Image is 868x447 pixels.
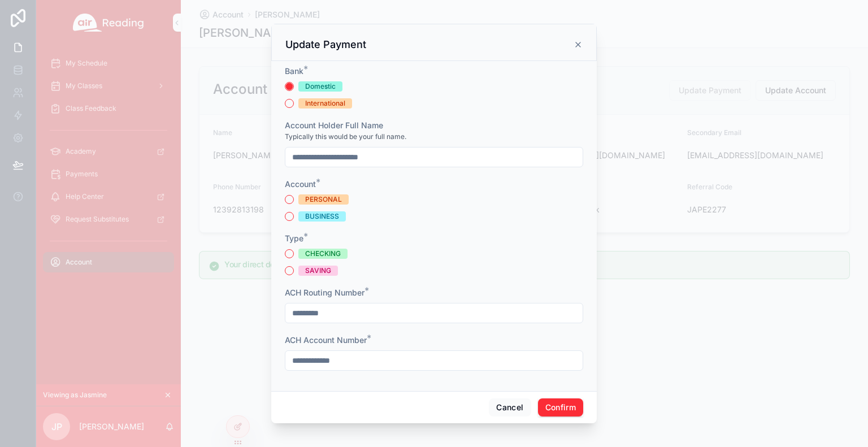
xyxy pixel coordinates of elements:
span: ACH Account Number [285,335,367,345]
div: SAVING [305,266,331,276]
div: BUSINESS [305,211,339,222]
span: Typically this would be your full name. [285,132,406,141]
span: Account [285,179,316,189]
button: Confirm [538,398,583,416]
span: ACH Routing Number [285,288,364,297]
span: Bank [285,66,303,76]
h3: Update Payment [285,38,366,51]
div: PERSONAL [305,194,342,205]
button: Cancel [489,398,531,416]
div: International [305,98,345,109]
span: Account Holder Full Name [285,120,383,130]
span: Type [285,233,303,243]
div: Domestic [305,81,336,92]
div: CHECKING [305,249,341,259]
